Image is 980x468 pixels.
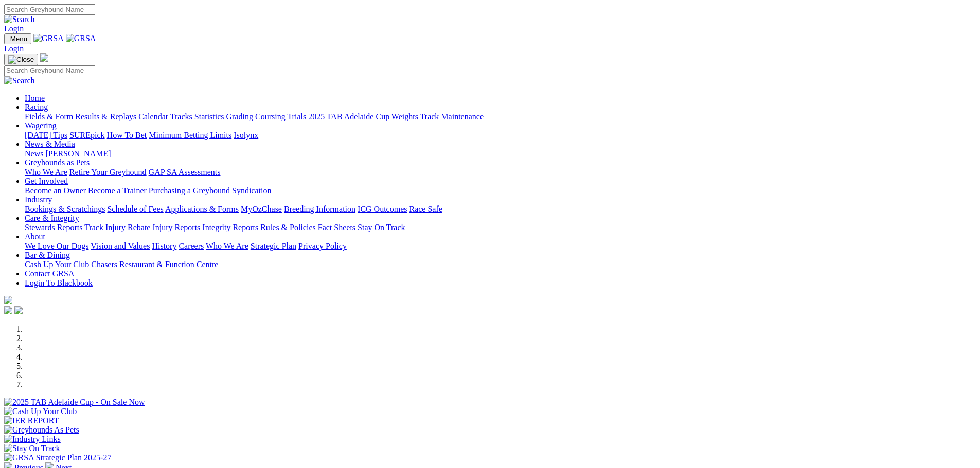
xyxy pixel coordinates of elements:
a: Track Maintenance [420,112,484,121]
a: Results & Replays [75,112,136,121]
a: Login [4,24,24,33]
a: Trials [287,112,306,121]
a: Retire Your Greyhound [69,167,147,176]
a: News & Media [25,140,75,148]
a: Minimum Betting Limits [149,130,231,139]
div: Greyhounds as Pets [25,167,976,177]
a: Grading [226,112,253,121]
a: Wagering [25,121,57,130]
a: Stay On Track [358,223,405,232]
a: Fields & Form [25,112,73,121]
a: Syndication [232,186,271,195]
a: [PERSON_NAME] [45,149,111,158]
a: Home [25,93,45,102]
a: Racing [25,103,48,111]
img: 2025 TAB Adelaide Cup - On Sale Now [4,398,145,407]
span: Menu [10,35,27,43]
a: About [25,232,45,241]
img: Greyhounds As Pets [4,425,79,435]
img: Close [8,55,34,64]
a: Contact GRSA [25,269,74,278]
a: Injury Reports [152,223,200,232]
img: Stay On Track [4,444,60,453]
a: Industry [25,195,52,204]
a: Schedule of Fees [107,204,163,213]
a: Breeding Information [284,204,355,213]
img: twitter.svg [14,306,23,314]
a: How To Bet [107,130,147,139]
img: Industry Links [4,435,61,444]
div: News & Media [25,149,976,158]
div: Industry [25,204,976,214]
a: Become a Trainer [88,186,147,195]
a: History [152,241,176,250]
div: Get Involved [25,186,976,195]
button: Toggle navigation [4,54,38,65]
a: Vision and Values [91,241,150,250]
a: Applications & Forms [165,204,239,213]
a: Weights [391,112,418,121]
img: Search [4,76,35,85]
a: Who We Are [206,241,248,250]
a: Statistics [194,112,224,121]
img: Cash Up Your Club [4,407,77,416]
a: News [25,149,43,158]
a: Bar & Dining [25,251,70,259]
div: Racing [25,112,976,121]
a: Get Involved [25,177,68,185]
a: Coursing [255,112,286,121]
img: Search [4,15,35,24]
a: Who We Are [25,167,67,176]
a: Stewards Reports [25,223,82,232]
a: Privacy Policy [298,241,347,250]
img: GRSA [33,34,64,43]
div: Care & Integrity [25,223,976,232]
a: Strategic Plan [251,241,296,250]
a: SUREpick [69,130,104,139]
a: Greyhounds as Pets [25,158,90,167]
a: 2025 TAB Adelaide Cup [308,112,389,121]
a: Login [4,44,24,53]
a: Cash Up Your Club [25,260,89,269]
button: Toggle navigation [4,33,31,44]
a: Bookings & Scratchings [25,204,105,213]
a: [DATE] Tips [25,130,67,139]
a: GAP SA Assessments [149,167,221,176]
a: MyOzChase [241,204,282,213]
div: About [25,241,976,251]
div: Bar & Dining [25,260,976,269]
img: facebook.svg [4,306,12,314]
input: Search [4,65,95,76]
a: Fact Sheets [318,223,355,232]
a: ICG Outcomes [358,204,407,213]
input: Search [4,4,95,15]
a: Chasers Restaurant & Function Centre [91,260,218,269]
a: Integrity Reports [202,223,258,232]
div: Wagering [25,130,976,140]
a: Rules & Policies [260,223,316,232]
a: Isolynx [234,130,258,139]
a: Race Safe [409,204,442,213]
img: logo-grsa-white.png [4,296,12,304]
img: IER REPORT [4,416,59,425]
a: Login To Blackbook [25,278,93,287]
a: Purchasing a Greyhound [149,186,230,195]
a: Care & Integrity [25,214,79,222]
a: Track Injury Rebate [84,223,150,232]
img: logo-grsa-white.png [40,53,48,62]
a: Tracks [170,112,192,121]
a: Careers [179,241,204,250]
a: Become an Owner [25,186,86,195]
img: GRSA [66,34,96,43]
img: GRSA Strategic Plan 2025-27 [4,453,111,462]
a: We Love Our Dogs [25,241,88,250]
a: Calendar [138,112,168,121]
